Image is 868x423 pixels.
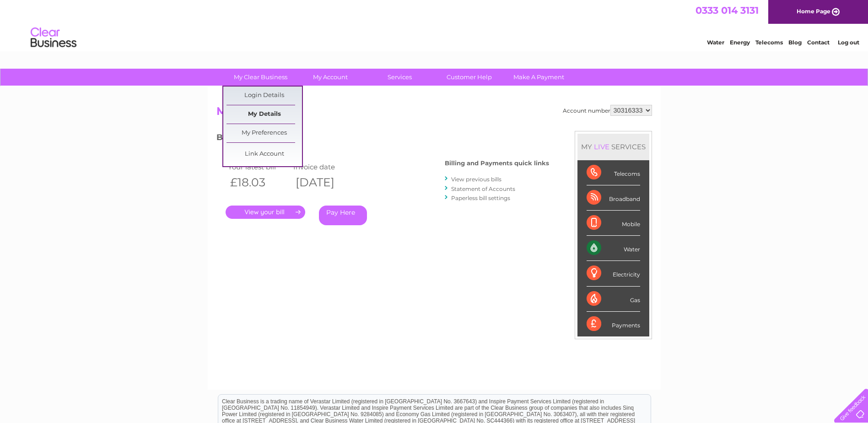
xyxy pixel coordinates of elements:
[587,312,640,336] div: Payments
[451,195,510,201] a: Paperless bill settings
[592,142,611,151] div: LIVE
[788,39,802,46] a: Blog
[587,160,640,185] div: Telecoms
[577,134,649,160] div: MY SERVICES
[216,131,549,147] h3: Bills and Payments
[291,173,357,192] th: [DATE]
[695,5,759,16] a: 0333 014 3131
[226,173,291,192] th: £18.03
[451,185,515,192] a: Statement of Accounts
[563,105,652,116] div: Account number
[587,211,640,236] div: Mobile
[501,69,577,86] a: Make A Payment
[445,160,549,167] h4: Billing and Payments quick links
[319,206,367,225] a: Pay Here
[226,105,302,124] a: My Details
[291,161,357,173] td: Invoice date
[587,236,640,261] div: Water
[431,69,507,86] a: Customer Help
[838,39,859,46] a: Log out
[226,145,302,163] a: Link Account
[587,185,640,211] div: Broadband
[226,124,302,142] a: My Preferences
[216,105,652,122] h2: My Account
[218,5,651,44] div: Clear Business is a trading name of Verastar Limited (registered in [GEOGRAPHIC_DATA] No. 3667643...
[451,176,501,183] a: View previous bills
[362,69,437,86] a: Services
[587,287,640,312] div: Gas
[292,69,368,86] a: My Account
[707,39,724,46] a: Water
[730,39,750,46] a: Energy
[30,24,77,52] img: logo.png
[226,206,305,219] a: .
[226,87,302,105] a: Login Details
[807,39,830,46] a: Contact
[587,261,640,286] div: Electricity
[223,69,298,86] a: My Clear Business
[755,39,783,46] a: Telecoms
